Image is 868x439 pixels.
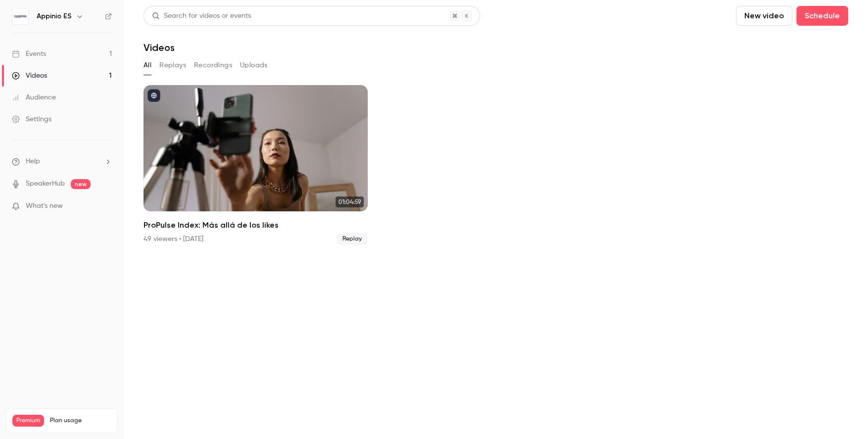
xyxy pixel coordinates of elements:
[144,85,368,245] li: ProPulse Index: Más allá de los likes
[144,85,848,245] ul: Videos
[12,114,51,124] div: Settings
[12,156,112,167] li: help-dropdown-opener
[336,196,364,207] span: 01:04:59
[736,6,792,26] button: New video
[194,57,232,73] button: Recordings
[144,219,368,231] h2: ProPulse Index: Más allá de los likes
[144,234,203,244] div: 49 viewers • [DATE]
[144,42,175,53] h1: Videos
[12,71,47,81] div: Videos
[159,57,186,73] button: Replays
[147,89,160,102] button: published
[12,8,28,24] img: Appinio ES
[71,179,91,189] span: new
[144,85,368,245] a: 01:04:59ProPulse Index: Más allá de los likes49 viewers • [DATE]Replay
[26,201,63,211] span: What's new
[796,6,848,26] button: Schedule
[50,417,111,425] span: Plan usage
[144,6,848,433] section: Videos
[37,11,72,21] h6: Appinio ES
[144,57,151,73] button: All
[152,11,251,21] div: Search for videos or events
[26,179,65,189] a: SpeakerHub
[12,93,56,102] div: Audience
[337,233,368,245] span: Replay
[240,57,268,73] button: Uploads
[26,156,40,167] span: Help
[12,415,44,427] span: Premium
[12,49,46,59] div: Events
